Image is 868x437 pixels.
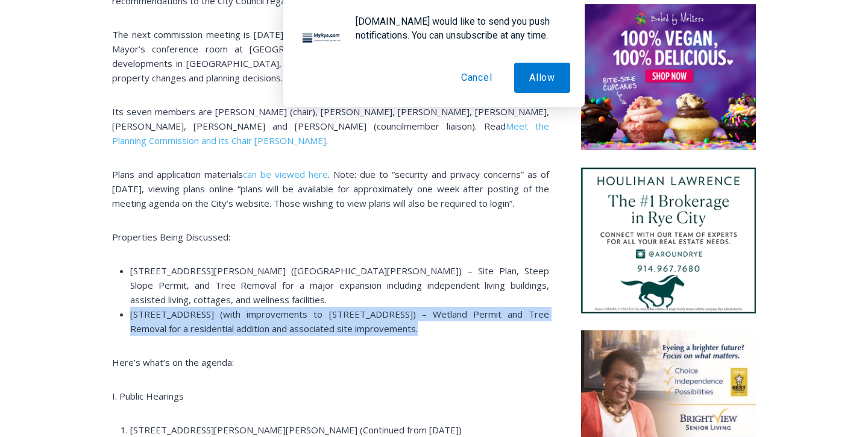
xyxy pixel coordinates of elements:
[112,168,243,180] span: Plans and application materials
[1,120,174,150] a: [PERSON_NAME] Read Sanctuary Fall Fest: [DATE]
[112,231,230,243] span: Properties Being Discussed:
[326,134,328,146] span: .
[514,63,570,93] button: Allow
[112,168,549,209] span: . Note: due to “security and privacy concerns” as of [DATE], viewing plans online “plans will be ...
[126,36,161,99] div: Live Music
[304,1,570,117] div: "[PERSON_NAME] and I covered the [DATE] Parade, which was a really eye opening experience as I ha...
[581,168,756,313] img: Houlihan Lawrence The #1 Brokerage in Rye City
[315,120,559,147] span: Intern @ [DOMAIN_NAME]
[130,265,549,306] span: [STREET_ADDRESS][PERSON_NAME] ([GEOGRAPHIC_DATA][PERSON_NAME]) – Site Plan, Steep Slope Permit, a...
[243,168,328,180] a: can be viewed here
[10,121,154,149] h4: [PERSON_NAME] Read Sanctuary Fall Fest: [DATE]
[130,308,549,335] span: [STREET_ADDRESS] (with improvements to [STREET_ADDRESS]) – Wetland Permit and Tree Removal for a ...
[126,102,131,114] div: 4
[140,102,146,114] div: 6
[446,63,508,93] button: Cancel
[112,356,234,368] span: Here’s what’s on the agenda:
[130,424,462,436] span: [STREET_ADDRESS][PERSON_NAME][PERSON_NAME] (Continued from [DATE])
[346,14,570,42] div: [DOMAIN_NAME] would like to send you push notifications. You can unsubscribe at any time.
[112,389,549,403] p: I. Public Hearings
[290,117,584,150] a: Intern @ [DOMAIN_NAME]
[134,102,137,114] div: /
[298,14,346,63] img: notification icon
